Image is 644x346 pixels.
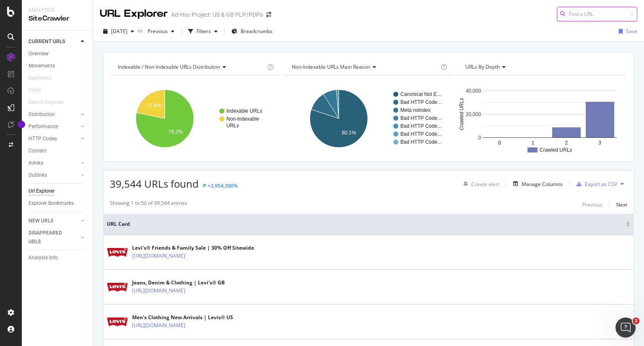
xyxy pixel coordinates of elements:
div: Tooltip anchor [18,121,25,128]
span: 2 [633,318,639,324]
div: Explorer Bookmarks [29,199,74,208]
a: Url Explorer [29,187,87,196]
span: 2025 Oct. 1st [111,28,127,35]
div: Inlinks [29,159,43,168]
button: [DATE] [100,25,138,38]
div: Content [29,147,47,155]
text: 2 [565,140,568,146]
span: Non-Indexable URLs Main Reason [292,63,370,70]
a: DISAPPEARED URLS [29,229,78,246]
button: Next [616,199,627,209]
div: Visits [29,86,41,95]
div: CURRENT URLS [29,37,65,46]
span: 39,544 URLs found [110,177,199,191]
span: Breadcrumbs [241,28,273,35]
text: Indexable URLs [226,108,262,114]
text: URLs [226,123,239,129]
text: 0 [478,135,481,141]
button: Create alert [460,177,499,191]
text: Bad HTTP Code… [400,139,442,145]
a: Visits [29,86,49,95]
div: Showing 1 to 50 of 39,544 entries [110,199,187,209]
a: Explorer Bookmarks [29,199,87,208]
img: main image [107,283,128,292]
div: URL Explorer [100,7,168,21]
text: 0 [498,140,501,146]
button: Export as CSV [573,177,617,191]
input: Find a URL [557,7,637,21]
div: Save [626,28,637,35]
div: SiteCrawler [29,14,86,23]
iframe: Intercom live chat [615,318,636,338]
div: NEW URLS [29,217,53,225]
div: Performance [29,122,58,131]
a: [URL][DOMAIN_NAME] [132,252,185,260]
text: Canonical Not E… [400,91,442,97]
div: arrow-right-arrow-left [266,12,271,18]
a: Outlinks [29,171,78,180]
text: 78.2% [169,129,183,135]
text: Crawled URLs [540,147,572,153]
text: 20,000 [466,111,481,117]
a: Analysis Info [29,253,87,262]
a: Movements [29,62,87,70]
div: Next [616,201,627,208]
text: 40,000 [466,88,481,94]
h4: URLs by Depth [464,60,620,74]
a: Distribution [29,110,78,119]
a: Overview [29,49,87,58]
div: Url Explorer [29,187,55,196]
text: Non-Indexable [226,116,259,122]
button: Manage Columns [510,179,563,189]
button: Previous [144,25,178,38]
img: main image [107,318,128,326]
a: Content [29,147,87,155]
svg: A chart. [110,82,278,155]
div: Export as CSV [585,181,617,188]
a: [URL][DOMAIN_NAME] [132,287,185,295]
div: Distribution [29,110,55,119]
div: HTTP Codes [29,134,57,143]
div: Jeans, Denim & Clothing | Levi's® GB [132,279,225,287]
text: Bad HTTP Code… [400,123,442,129]
a: Search Engines [29,98,72,107]
button: Save [615,25,637,38]
div: Manage Columns [522,181,563,188]
svg: A chart. [284,82,452,155]
span: URL Card [107,220,624,228]
span: vs [138,27,144,34]
text: Crawled URLs [459,98,465,130]
svg: A chart. [457,82,625,155]
text: 1 [532,140,535,146]
span: Indexable / Non-Indexable URLs distribution [118,63,220,70]
button: Breadcrumbs [228,25,276,38]
text: 21.8% [147,103,161,108]
div: Ad-Hoc Project: US & GB PLP/PDPs [171,10,263,19]
div: Search Engines [29,98,63,107]
div: Overview [29,49,49,58]
h4: Non-Indexable URLs Main Reason [290,60,439,74]
div: Analytics [29,7,86,14]
text: 80.1% [342,130,356,136]
span: URLs by Depth [465,63,500,70]
span: Previous [144,28,168,35]
div: Men's Clothing New Arrivals | Levis® US [132,314,233,321]
a: NEW URLS [29,217,78,225]
div: DISAPPEARED URLS [29,229,71,246]
a: Segments [29,74,60,83]
a: Performance [29,122,78,131]
text: Meta noindex [400,107,431,113]
button: Filters [185,25,221,38]
div: Create alert [471,181,499,188]
h4: Indexable / Non-Indexable URLs Distribution [116,60,265,74]
div: Levi's® Friends & Family Sale | 30% Off Sitewide [132,244,254,252]
button: Previous [582,199,602,209]
text: Bad HTTP Code… [400,131,442,137]
a: CURRENT URLS [29,37,78,46]
text: 3 [599,140,602,146]
div: Analysis Info [29,253,58,262]
a: Inlinks [29,159,78,168]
